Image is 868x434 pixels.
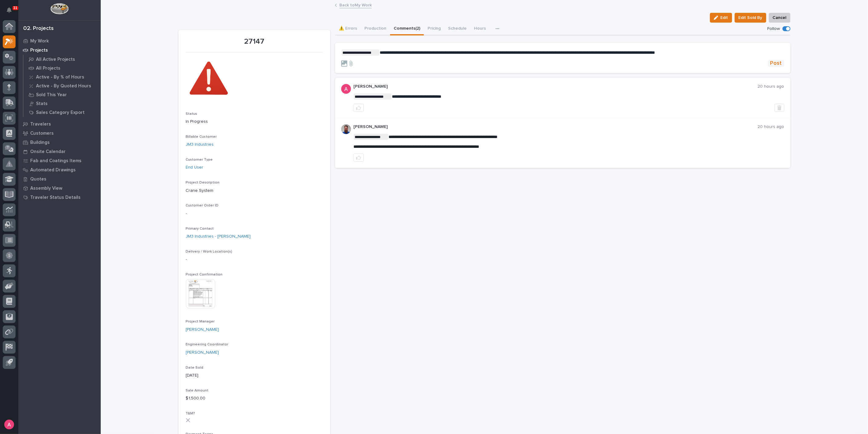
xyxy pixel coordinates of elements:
p: Sold This Year [36,92,67,98]
a: End User [186,164,204,171]
a: Fab and Coatings Items [18,156,101,165]
a: Customers [18,129,101,138]
button: Pricing [424,23,444,35]
div: 02. Projects [23,25,54,32]
button: Delete post [775,104,784,112]
span: T&M? [186,412,195,415]
a: Quotes [18,174,101,184]
img: Workspace Logo [50,3,68,14]
p: All Projects [36,66,60,71]
p: Traveler Status Details [30,195,81,200]
a: [PERSON_NAME] [186,349,219,356]
p: - [186,210,323,217]
p: $ 1,500.00 [186,395,323,402]
span: Project Confirmation [186,273,223,276]
p: [PERSON_NAME] [353,84,758,89]
button: users-avatar [3,418,16,431]
a: Active - By Quoted Hours [24,82,101,90]
span: Edit [721,15,728,20]
span: Project Description [186,181,220,184]
a: [PERSON_NAME] [186,326,219,333]
button: Post [768,60,784,67]
button: like this post [353,154,364,162]
a: Stats [24,99,101,108]
a: Sales Category Export [24,108,101,117]
p: Follow [768,26,780,31]
span: Date Sold [186,366,204,370]
button: Production [361,23,390,35]
button: Cancel [769,13,790,23]
p: Fab and Coatings Items [30,158,81,164]
button: Notifications [3,4,16,16]
p: Assembly View [30,186,62,191]
p: Sales Category Export [36,110,85,115]
p: - [186,256,323,263]
a: All Active Projects [24,55,101,64]
a: All Projects [24,64,101,72]
span: Delivery / Work Location(s) [186,250,233,253]
p: 31 [13,6,17,10]
p: Projects [30,48,48,53]
button: like this post [353,104,364,112]
button: Hours [470,23,490,35]
span: Cancel [773,14,787,21]
p: My Work [30,38,49,44]
span: Engineering Coordinator [186,343,229,346]
p: Crane System [186,188,323,194]
div: Notifications31 [8,7,16,17]
p: Onsite Calendar [30,149,66,155]
img: ACg8ocKcMZQ4tabbC1K-lsv7XHeQNnaFu4gsgPufzKnNmz0_a9aUSA=s96-c [341,84,351,94]
img: 6hTokn1ETDGPf9BPokIQ [341,124,351,134]
a: My Work [18,36,101,46]
p: [DATE] [186,372,323,379]
a: Back toMy Work [339,1,372,8]
img: XuOO15hy3KGkUG5Trn8cGrGwVBTzHaNP7mqDVNksMfc [186,56,232,102]
a: Projects [18,46,101,55]
p: 27147 [186,37,323,46]
p: All Active Projects [36,57,75,62]
a: Automated Drawings [18,165,101,174]
a: Assembly View [18,184,101,193]
a: Onsite Calendar [18,147,101,156]
p: 20 hours ago [758,84,784,89]
p: Customers [30,131,54,136]
span: Post [770,60,782,67]
button: Edit Sold By [735,13,766,23]
p: 20 hours ago [758,124,784,129]
a: Active - By % of Hours [24,73,101,81]
button: Edit [710,13,732,23]
a: Sold This Year [24,90,101,99]
span: Edit Sold By [739,14,762,21]
span: Customer Type [186,158,213,162]
span: Project Manager [186,320,215,323]
p: Active - By Quoted Hours [36,83,91,89]
button: ⚠️ Errors [335,23,361,35]
a: JM3 Industries - [PERSON_NAME] [186,233,251,240]
span: Sale Amount [186,389,209,392]
p: In Progress [186,119,323,125]
a: Buildings [18,138,101,147]
button: Schedule [444,23,470,35]
p: Active - By % of Hours [36,75,84,80]
span: Primary Contact [186,227,214,231]
span: Customer Order ID [186,204,219,207]
p: Travelers [30,122,51,127]
a: JM3 Industries [186,141,214,148]
p: [PERSON_NAME] [353,124,758,129]
span: Status [186,112,197,116]
p: Quotes [30,177,46,182]
p: Stats [36,101,48,107]
span: Billable Customer [186,135,217,139]
a: Traveler Status Details [18,193,101,202]
p: Buildings [30,140,50,145]
p: Automated Drawings [30,167,76,173]
button: Comments (2) [390,23,424,35]
a: Travelers [18,119,101,129]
